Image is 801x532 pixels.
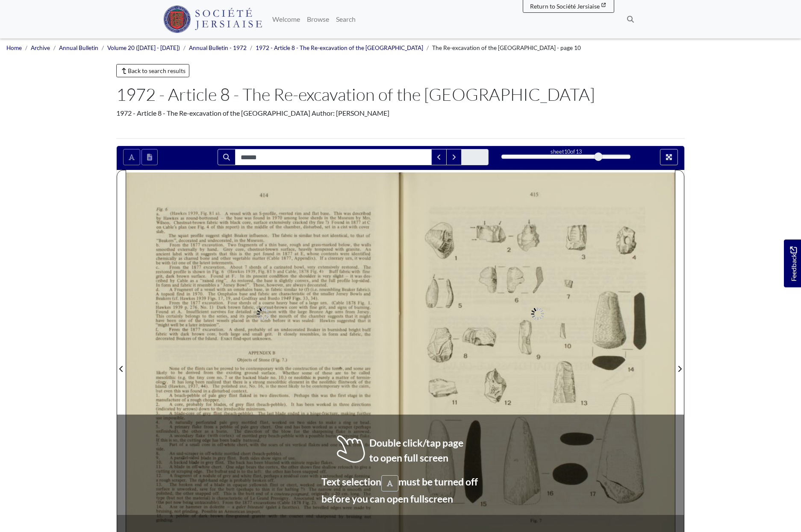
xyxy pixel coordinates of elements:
[788,246,798,281] span: Feedback
[256,44,423,51] a: 1972 - Article 8 - The Re-excavation of the [GEOGRAPHIC_DATA]
[235,149,432,165] input: Search for
[660,149,678,165] button: Full screen mode
[123,149,140,165] button: Toggle text selection (Alt+T)
[59,44,98,51] a: Annual Bulletin
[446,149,462,165] button: Next Match
[141,149,158,165] button: Open transcription window
[269,11,303,28] a: Welcome
[6,44,22,51] a: Home
[530,3,600,10] span: Return to Société Jersiaise
[116,64,189,77] a: Back to search results
[432,44,581,51] span: The Re-excavation of the [GEOGRAPHIC_DATA] - page 10
[564,148,570,155] span: 10
[784,240,801,287] a: Would you like to provide feedback?
[163,3,262,35] a: Société Jersiaise logo
[218,149,236,165] button: Search
[333,11,359,28] a: Search
[501,148,630,156] div: sheet of 13
[107,44,180,51] a: Volume 20 ([DATE] - [DATE])
[189,44,247,51] a: Annual Bulletin - 1972
[303,11,333,28] a: Browse
[116,84,685,105] h1: 1972 - Article 8 - The Re-excavation of the [GEOGRAPHIC_DATA]
[431,149,447,165] button: Previous Match
[163,6,262,33] img: Société Jersiaise
[31,44,50,51] a: Archive
[116,108,685,118] div: 1972 - Article 8 - The Re-excavation of the [GEOGRAPHIC_DATA] Author: [PERSON_NAME]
